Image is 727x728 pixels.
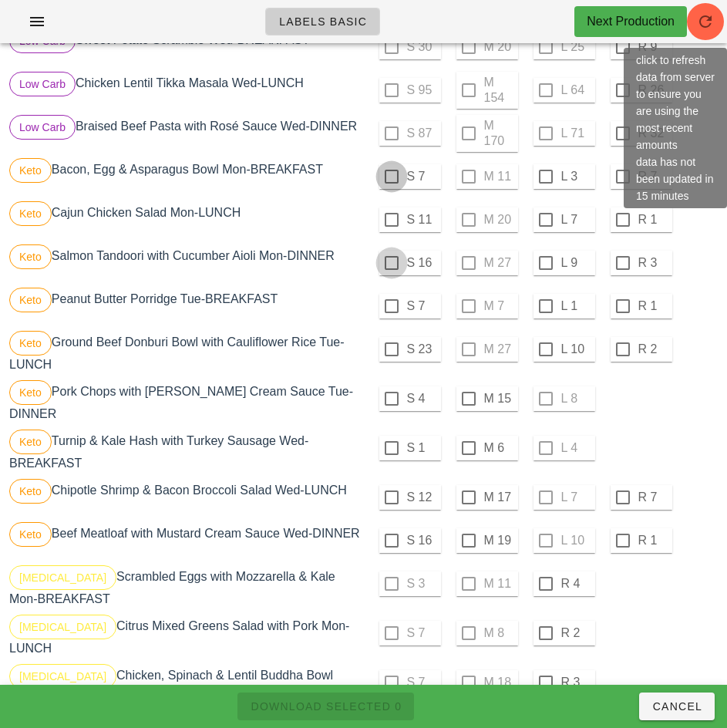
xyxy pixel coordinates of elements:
span: Cancel [651,700,702,713]
label: S 7 [407,169,438,184]
span: Low Carb [19,72,66,96]
span: Keto [19,332,42,355]
label: R 32 [638,126,669,141]
label: S 4 [407,391,438,406]
div: Next Production [587,12,675,31]
label: M 6 [484,440,515,456]
span: [MEDICAL_DATA] [19,665,106,688]
label: R 7 [638,490,669,505]
label: S 16 [407,533,438,548]
span: Keto [19,288,42,312]
label: S 11 [407,212,438,228]
label: S 23 [407,342,438,357]
label: R 1 [638,533,669,548]
label: M 15 [484,391,515,406]
label: S 7 [407,298,438,314]
button: Cancel [639,693,715,720]
div: Citrus Mixed Greens Salad with Pork Mon-LUNCH [6,612,364,661]
div: Pork Chops with [PERSON_NAME] Cream Sauce Tue-DINNER [6,377,364,426]
label: L 10 [561,342,592,357]
span: Keto [19,381,42,404]
span: [MEDICAL_DATA] [19,566,106,589]
div: Scrambled Eggs with Mozzarella & Kale Mon-BREAKFAST [6,562,364,612]
label: M 19 [484,533,515,548]
span: Low Carb [19,116,66,139]
span: Keto [19,202,42,225]
label: L 3 [561,169,592,184]
span: Labels Basic [278,15,367,28]
label: R 26 [638,83,669,98]
span: Keto [19,245,42,268]
span: Keto [19,480,42,503]
div: Braised Beef Pasta with Rosé Sauce Wed-DINNER [6,112,364,155]
label: R 3 [561,675,592,690]
div: Bacon, Egg & Asparagus Bowl Mon-BREAKFAST [6,155,364,198]
a: Labels Basic [265,8,380,35]
label: R 7 [638,169,669,184]
div: Chipotle Shrimp & Bacon Broccoli Salad Wed-LUNCH [6,476,364,519]
label: S 16 [407,255,438,271]
div: Turnip & Kale Hash with Turkey Sausage Wed-BREAKFAST [6,426,364,476]
div: Peanut Butter Porridge Tue-BREAKFAST [6,285,364,328]
span: Keto [19,159,42,182]
label: L 7 [561,212,592,228]
label: R 3 [638,255,669,271]
label: R 2 [638,342,669,357]
div: Ground Beef Donburi Bowl with Cauliflower Rice Tue-LUNCH [6,328,364,377]
div: Chicken Lentil Tikka Masala Wed-LUNCH [6,69,364,112]
label: R 1 [638,298,669,314]
label: L 9 [561,255,592,271]
label: M 17 [484,490,515,505]
label: R 1 [638,212,669,228]
label: R 4 [561,576,592,591]
div: Beef Meatloaf with Mustard Cream Sauce Wed-DINNER [6,519,364,562]
span: Keto [19,430,42,453]
span: [MEDICAL_DATA] [19,615,106,639]
label: S 1 [407,440,438,456]
div: Sweet Potato Scramble Wed-BREAKFAST [6,25,364,69]
label: S 12 [407,490,438,505]
div: Salmon Tandoori with Cucumber Aioli Mon-DINNER [6,241,364,285]
label: L 1 [561,298,592,314]
div: Chicken, Spinach & Lentil Buddha Bowl Mon-DINNER [6,661,364,710]
div: Cajun Chicken Salad Mon-LUNCH [6,198,364,241]
label: R 2 [561,625,592,641]
span: Keto [19,523,42,546]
